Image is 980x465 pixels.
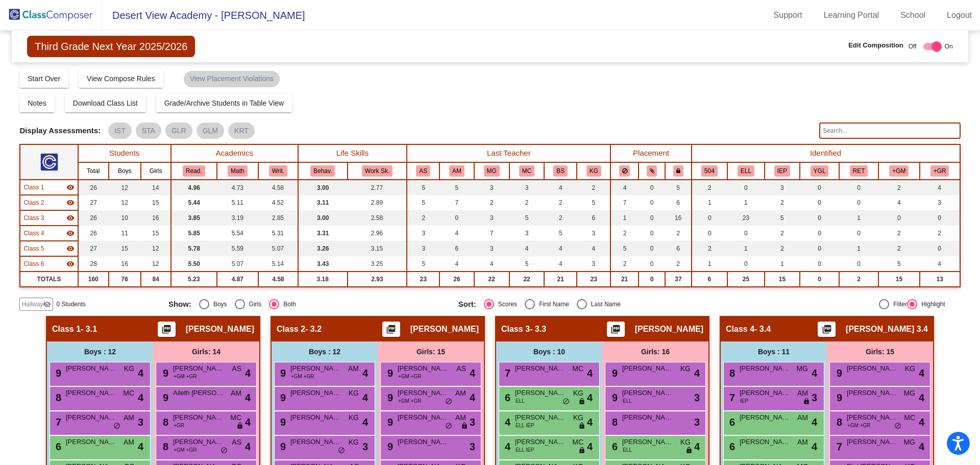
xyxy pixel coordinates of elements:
td: 5.85 [171,226,217,241]
td: 1 [839,210,878,226]
th: Girls [141,162,171,180]
th: Individualized Education Plan [765,162,800,180]
div: Girls [245,300,262,309]
td: 2.77 [348,180,407,195]
button: Notes [19,94,55,112]
span: Download Class List [73,99,138,107]
td: 4 [509,241,544,256]
td: 2.89 [348,195,407,210]
td: 0 [800,180,839,195]
td: 5 [610,241,638,256]
button: Writ. [269,165,287,177]
div: Girls: 16 [602,341,708,362]
td: 0 [878,210,920,226]
button: Print Students Details [818,322,836,337]
a: Support [766,7,811,23]
div: Girls: 15 [827,341,933,362]
td: 1 [692,256,728,272]
span: Start Over [28,75,60,83]
th: Breanna Santiago [544,162,577,180]
button: View Compose Rules [79,69,163,88]
td: 3 [765,180,800,195]
button: 504 [701,165,718,177]
th: English Language Learner [727,162,765,180]
td: 0 [800,195,839,210]
td: 7 [439,195,474,210]
div: Scores [494,300,517,309]
td: 3 [577,226,610,241]
div: Filter [889,300,907,309]
button: AM [449,165,464,177]
td: 3 [509,226,544,241]
td: 5 [407,180,439,195]
td: 3 [509,180,544,195]
th: Melissa Garcia [474,162,509,180]
th: Kristine Grajo [577,162,610,180]
td: 7 [474,226,509,241]
td: 5.31 [258,226,298,241]
span: 0 Students [56,300,85,309]
td: Julia Ballou 3.4 - 3.4 [20,226,78,241]
span: Class 2 [23,198,44,207]
td: 5.07 [217,256,258,272]
button: Work Sk. [362,165,393,177]
mat-icon: picture_as_pdf [821,324,833,338]
td: 1 [727,195,765,210]
td: 2.85 [258,210,298,226]
button: Start Over [19,69,68,88]
span: Class 4 [23,229,44,238]
div: Highlight [917,300,945,309]
td: 4 [878,195,920,210]
td: 5.54 [217,226,258,241]
td: 0 [800,226,839,241]
td: 2 [878,241,920,256]
div: Boys : 10 [496,341,602,362]
th: Keep away students [610,162,638,180]
td: 2 [692,180,728,195]
td: 4.52 [258,195,298,210]
a: Learning Portal [816,7,888,23]
span: - 3.4 [754,324,771,334]
td: 0 [639,180,666,195]
button: BS [553,165,568,177]
td: 0 [692,210,728,226]
span: [PERSON_NAME] [635,324,703,334]
mat-icon: visibility [66,199,75,207]
td: Charlyn Seron - 3.6 [20,256,78,272]
span: Hallway [21,300,43,309]
td: 15 [141,226,171,241]
td: 26 [78,180,109,195]
td: Stacey Hill - 3.1 [20,180,78,195]
mat-chip: GLM [197,123,224,139]
td: 4 [920,256,960,272]
td: 15 [878,272,920,287]
div: First Name [535,300,569,309]
td: 4 [544,241,577,256]
td: 2 [878,226,920,241]
td: 84 [141,272,171,287]
td: 23 [727,210,765,226]
td: 27 [78,195,109,210]
td: 3.11 [298,195,348,210]
td: 4.58 [258,272,298,287]
td: 0 [727,256,765,272]
td: 15 [109,241,141,256]
mat-chip: STA [136,123,161,139]
th: Total [78,162,109,180]
td: 0 [920,210,960,226]
td: 0 [839,180,878,195]
td: 28 [78,256,109,272]
td: 4 [474,256,509,272]
mat-radio-group: Select an option [458,299,741,309]
td: 6 [665,195,691,210]
span: On [945,42,953,51]
td: 76 [109,272,141,287]
td: 2 [544,210,577,226]
div: Last Name [587,300,621,309]
td: 3.85 [171,210,217,226]
td: Lucy Cervantes - 3.3 [20,210,78,226]
td: 1 [839,241,878,256]
td: 16 [141,210,171,226]
td: 13 [920,272,960,287]
th: Keep with students [639,162,666,180]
